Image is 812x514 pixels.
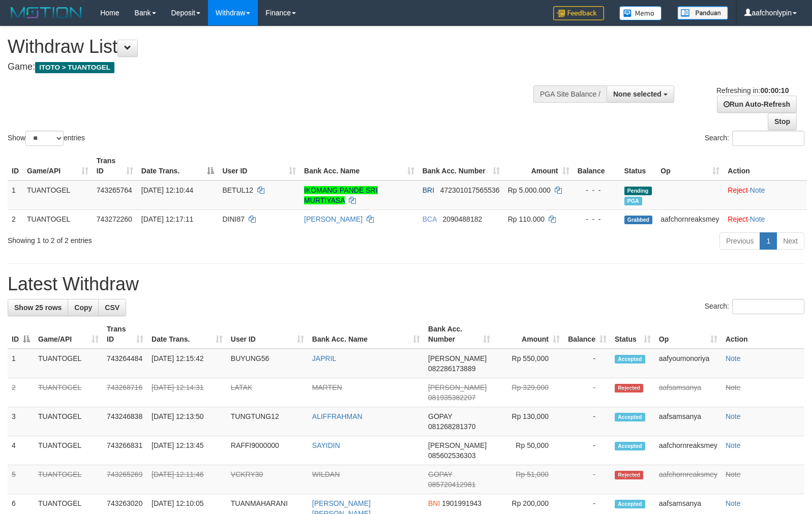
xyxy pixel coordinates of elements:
[508,186,551,194] span: Rp 5.000.000
[8,349,34,378] td: 1
[428,470,452,478] span: GOPAY
[8,37,531,57] h1: Withdraw List
[8,407,34,436] td: 3
[227,465,308,494] td: VCKRY30
[494,349,564,378] td: Rp 550,000
[494,320,564,349] th: Amount: activate to sort column ascending
[564,465,611,494] td: -
[440,186,500,194] span: Copy 472301017565536 to clipboard
[312,354,336,362] a: JAPRIL
[624,197,642,205] span: Marked by aafyoumonoriya
[724,209,807,228] td: ·
[760,86,789,95] strong: 00:00:10
[8,152,23,180] th: ID
[655,465,721,494] td: aafchornreaksmey
[8,209,23,228] td: 2
[726,470,741,478] a: Note
[93,152,137,180] th: Trans ID: activate to sort column ascending
[34,320,103,349] th: Game/API: activate to sort column ascending
[750,215,765,223] a: Note
[719,232,760,250] a: Previous
[615,413,645,421] span: Accepted
[615,442,645,450] span: Accepted
[655,436,721,465] td: aafchornreaksmey
[103,465,147,494] td: 743265269
[655,320,721,349] th: Op: activate to sort column ascending
[619,6,662,20] img: Button%20Memo.svg
[655,378,721,407] td: aafsamsanya
[705,131,804,146] label: Search:
[721,320,804,349] th: Action
[428,499,440,507] span: BNI
[304,186,377,204] a: IKOMANG PANDE SRI MURTIYASA
[624,216,653,224] span: Grabbed
[137,152,219,180] th: Date Trans.: activate to sort column descending
[312,441,340,449] a: SAYIDIN
[34,407,103,436] td: TUANTOGEL
[428,354,487,362] span: [PERSON_NAME]
[147,436,227,465] td: [DATE] 12:13:45
[578,214,616,224] div: - - -
[732,131,804,146] input: Search:
[564,407,611,436] td: -
[494,436,564,465] td: Rp 50,000
[418,152,504,180] th: Bank Acc. Number: activate to sort column ascending
[147,465,227,494] td: [DATE] 12:11:46
[222,186,253,194] span: BETUL12
[677,6,728,20] img: panduan.png
[428,412,452,420] span: GOPAY
[424,320,494,349] th: Bank Acc. Number: activate to sort column ascending
[564,378,611,407] td: -
[8,465,34,494] td: 5
[726,383,741,391] a: Note
[147,349,227,378] td: [DATE] 12:15:42
[564,349,611,378] td: -
[312,470,340,478] a: WILDAN
[624,187,652,195] span: Pending
[97,215,132,223] span: 743272260
[23,152,93,180] th: Game/API: activate to sort column ascending
[227,320,308,349] th: User ID: activate to sort column ascending
[74,304,92,312] span: Copy
[300,152,418,180] th: Bank Acc. Name: activate to sort column ascending
[227,436,308,465] td: RAFFI9000000
[615,500,645,508] span: Accepted
[8,5,85,20] img: MOTION_logo.png
[312,383,342,391] a: MARTEN
[147,320,227,349] th: Date Trans.: activate to sort column ascending
[615,384,643,392] span: Rejected
[726,412,741,420] a: Note
[728,186,748,194] a: Reject
[8,274,804,294] h1: Latest Withdraw
[227,378,308,407] td: LATAK
[494,407,564,436] td: Rp 130,000
[508,215,545,223] span: Rp 110.000
[726,441,741,449] a: Note
[615,471,643,479] span: Rejected
[655,349,721,378] td: aafyoumonoriya
[776,232,804,250] a: Next
[35,62,114,73] span: ITOTO > TUANTOGEL
[68,299,99,316] a: Copy
[105,304,119,312] span: CSV
[14,304,62,312] span: Show 25 rows
[98,299,126,316] a: CSV
[103,320,147,349] th: Trans ID: activate to sort column ascending
[34,349,103,378] td: TUANTOGEL
[553,6,604,20] img: Feedback.jpg
[97,186,132,194] span: 743265764
[726,499,741,507] a: Note
[728,215,748,223] a: Reject
[34,436,103,465] td: TUANTOGEL
[23,180,93,210] td: TUANTOGEL
[23,209,93,228] td: TUANTOGEL
[222,215,245,223] span: DINI87
[227,349,308,378] td: BUYUNG56
[34,378,103,407] td: TUANTOGEL
[578,185,616,195] div: - - -
[717,96,797,113] a: Run Auto-Refresh
[103,407,147,436] td: 743246838
[564,320,611,349] th: Balance: activate to sort column ascending
[103,378,147,407] td: 743268716
[760,232,777,250] a: 1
